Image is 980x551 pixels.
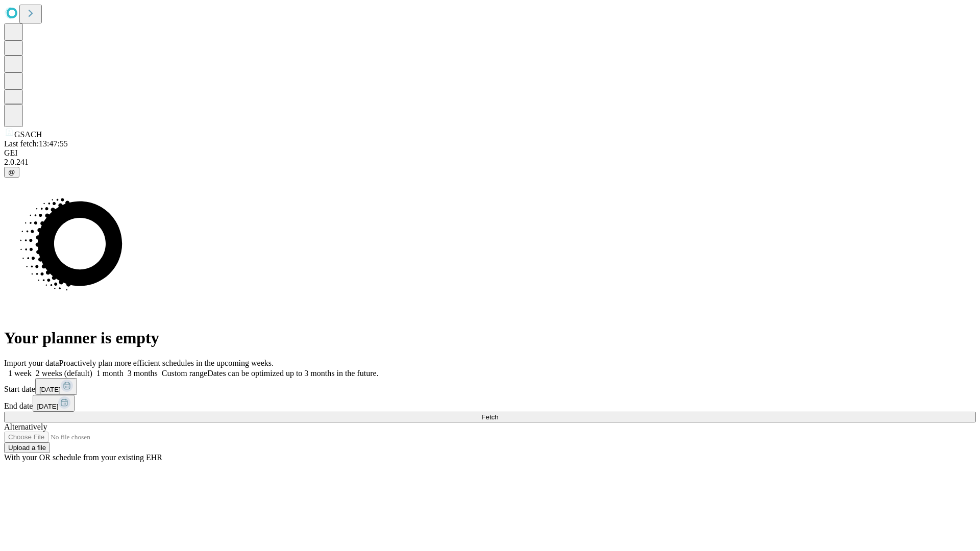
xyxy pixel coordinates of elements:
[162,369,207,378] span: Custom range
[4,412,976,422] button: Fetch
[4,167,19,178] button: @
[207,369,378,378] span: Dates can be optimized up to 3 months in the future.
[4,139,68,148] span: Last fetch: 13:47:55
[96,369,124,378] span: 1 month
[4,329,976,347] h1: Your planner is empty
[37,403,58,410] span: [DATE]
[4,442,50,453] button: Upload a file
[4,453,162,462] span: With your OR schedule from your existing EHR
[39,386,61,393] span: [DATE]
[14,130,42,139] span: GSACH
[4,359,59,367] span: Import your data
[4,378,976,395] div: Start date
[4,158,976,167] div: 2.0.241
[59,359,274,367] span: Proactively plan more efficient schedules in the upcoming weeks.
[4,148,976,158] div: GEI
[481,413,498,421] span: Fetch
[35,378,77,395] button: [DATE]
[8,168,15,176] span: @
[4,422,47,431] span: Alternatively
[36,369,92,378] span: 2 weeks (default)
[33,395,75,412] button: [DATE]
[4,395,976,412] div: End date
[8,369,32,378] span: 1 week
[128,369,158,378] span: 3 months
